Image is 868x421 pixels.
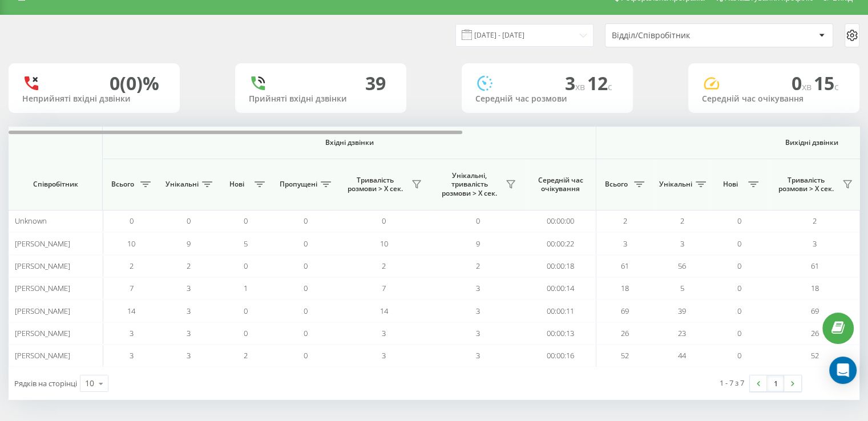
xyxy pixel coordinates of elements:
div: Середній час очікування [702,94,846,104]
td: 00:00:16 [525,345,596,367]
span: [PERSON_NAME] [15,261,70,271]
a: 1 [767,375,784,391]
div: 39 [365,72,386,94]
span: Unknown [15,216,47,226]
span: 44 [678,350,686,361]
span: 69 [811,306,819,316]
span: 3 [187,283,191,293]
span: 1 [244,283,248,293]
span: 0 [304,328,308,338]
span: Всього [602,180,631,189]
span: 52 [621,350,629,361]
span: c [608,80,612,93]
span: 2 [623,216,627,226]
span: 2 [813,216,817,226]
span: 0 [304,216,308,226]
div: Open Intercom Messenger [829,357,857,384]
span: Унікальні, тривалість розмови > Х сек. [437,171,502,198]
span: 2 [130,261,134,271]
span: 14 [127,306,135,316]
div: 1 - 7 з 7 [720,377,744,388]
span: 9 [187,238,191,249]
span: 0 [244,306,248,316]
span: c [834,80,839,93]
span: [PERSON_NAME] [15,283,70,293]
span: 0 [244,261,248,271]
span: 3 [623,238,627,249]
span: 0 [244,216,248,226]
span: 5 [244,238,248,249]
span: 23 [678,328,686,338]
td: 00:00:14 [525,277,596,299]
div: Неприйняті вхідні дзвінки [22,94,166,104]
span: 0 [476,216,480,226]
span: 10 [127,238,135,249]
span: 0 [304,350,308,361]
span: Унікальні [659,180,692,189]
span: 26 [621,328,629,338]
span: 2 [244,350,248,361]
span: 0 [737,238,741,249]
div: Відділ/Співробітник [612,31,748,41]
span: 0 [737,216,741,226]
span: 0 [737,350,741,361]
span: 61 [811,261,819,271]
span: 3 [476,306,480,316]
span: 18 [811,283,819,293]
td: 00:00:00 [525,210,596,232]
span: Вхідні дзвінки [132,138,566,147]
span: 0 [304,261,308,271]
span: 0 [304,238,308,249]
span: Нові [223,180,251,189]
span: Нові [716,180,745,189]
span: 2 [382,261,386,271]
span: 2 [187,261,191,271]
span: 7 [130,283,134,293]
span: 3 [476,350,480,361]
span: 61 [621,261,629,271]
span: 7 [382,283,386,293]
span: [PERSON_NAME] [15,350,70,361]
div: 10 [85,378,94,389]
span: 0 [737,306,741,316]
span: 5 [680,283,684,293]
td: 00:00:13 [525,322,596,345]
span: 18 [621,283,629,293]
span: 69 [621,306,629,316]
span: 3 [130,350,134,361]
span: 3 [187,350,191,361]
span: 0 [737,283,741,293]
span: 3 [476,283,480,293]
span: 14 [380,306,388,316]
span: 3 [187,306,191,316]
div: Прийняті вхідні дзвінки [249,94,393,104]
td: 00:00:22 [525,232,596,254]
span: 12 [587,71,612,95]
span: 2 [476,261,480,271]
span: 0 [304,306,308,316]
div: Середній час розмови [475,94,619,104]
span: 10 [380,238,388,249]
span: [PERSON_NAME] [15,238,70,249]
span: [PERSON_NAME] [15,306,70,316]
span: Співробітник [18,180,92,189]
span: 0 [737,328,741,338]
span: 0 [792,71,814,95]
span: 3 [382,350,386,361]
span: 9 [476,238,480,249]
span: 3 [130,328,134,338]
span: 0 [130,216,134,226]
span: Пропущені [280,180,317,189]
span: 0 [244,328,248,338]
span: 3 [680,238,684,249]
div: 0 (0)% [110,72,159,94]
span: Тривалість розмови > Х сек. [773,176,839,193]
span: Унікальні [165,180,199,189]
span: 26 [811,328,819,338]
span: [PERSON_NAME] [15,328,70,338]
span: 39 [678,306,686,316]
span: 0 [737,261,741,271]
td: 00:00:18 [525,255,596,277]
span: 2 [680,216,684,226]
span: 3 [187,328,191,338]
